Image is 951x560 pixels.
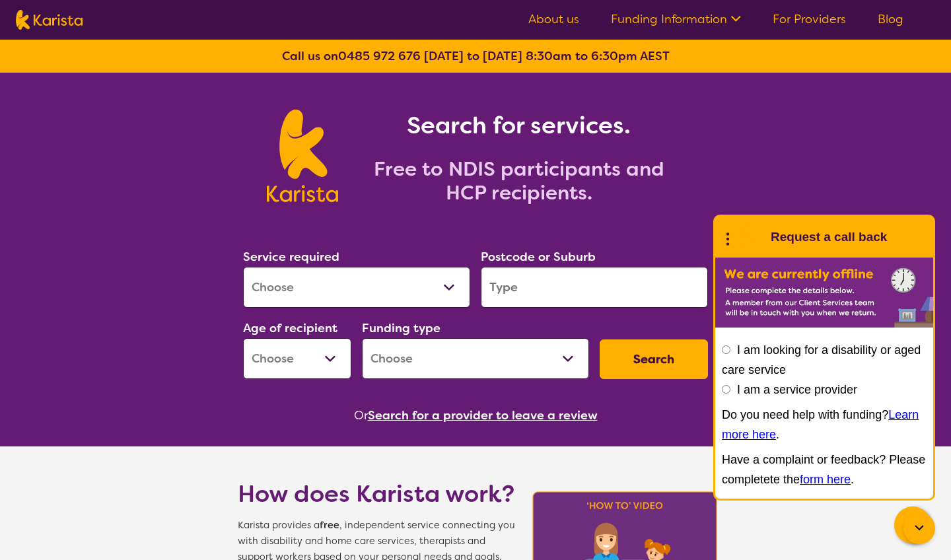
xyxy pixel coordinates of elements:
p: Do you need help with funding? . [722,405,927,444]
h1: Search for services. [354,110,684,141]
label: I am a service provider [737,383,857,396]
button: Search [600,339,708,379]
h2: Free to NDIS participants and HCP recipients. [354,157,684,205]
a: 0485 972 676 [338,48,421,64]
label: Age of recipient [243,320,337,336]
label: Postcode or Suburb [481,249,596,265]
img: Karista logo [16,10,83,30]
button: Search for a provider to leave a review [368,405,598,425]
h1: Request a call back [771,227,887,247]
b: Call us on [DATE] to [DATE] 8:30am to 6:30pm AEST [282,48,670,64]
span: Or [354,405,368,425]
img: Karista [736,224,763,250]
a: For Providers [773,11,846,27]
label: Funding type [362,320,440,336]
a: About us [528,11,579,27]
p: Have a complaint or feedback? Please completete the . [722,450,927,489]
a: form here [800,473,851,486]
a: Blog [878,11,903,27]
h1: How does Karista work? [238,478,515,510]
button: Channel Menu [894,507,931,543]
img: Karista offline chat form to request call back [715,258,933,328]
a: Funding Information [611,11,741,27]
label: I am looking for a disability or aged care service [722,343,921,376]
b: free [320,519,339,532]
input: Type [481,267,708,308]
label: Service required [243,249,339,265]
img: Karista logo [267,110,337,202]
